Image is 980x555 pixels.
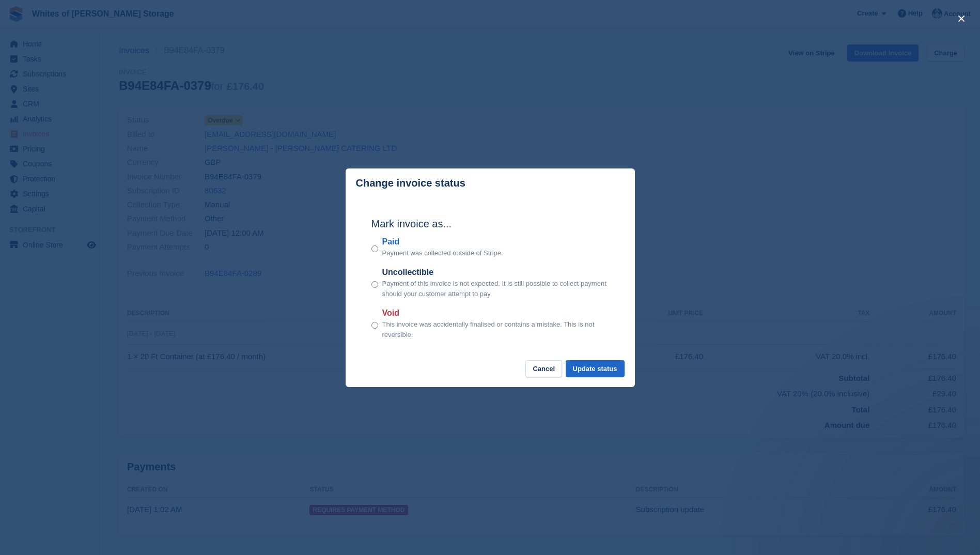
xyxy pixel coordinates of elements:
p: Payment was collected outside of Stripe. [382,248,503,258]
p: Change invoice status [356,177,465,189]
p: Payment of this invoice is not expected. It is still possible to collect payment should your cust... [382,279,609,299]
h2: Mark invoice as... [371,216,609,232]
label: Uncollectible [382,266,609,279]
label: Void [382,307,609,319]
button: Cancel [525,360,562,377]
label: Paid [382,236,503,248]
button: close [953,10,970,27]
button: Update status [566,360,625,377]
p: This invoice was accidentally finalised or contains a mistake. This is not reversible. [382,319,609,340]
